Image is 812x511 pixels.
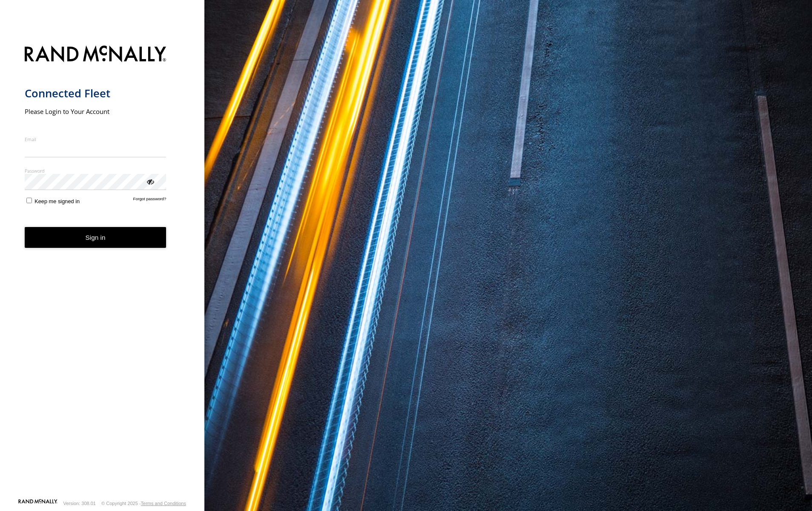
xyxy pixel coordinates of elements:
div: © Copyright 2025 - [101,501,186,506]
a: Visit our Website [18,499,57,508]
img: Rand McNally [25,44,166,65]
div: Version: 308.01 [63,501,96,506]
div: ViewPassword [146,177,154,185]
h1: Connected Fleet [25,86,166,100]
label: Password [25,167,166,174]
label: Email [25,136,166,142]
a: Forgot password? [133,196,166,204]
a: Terms and Conditions [141,501,186,506]
h2: Please Login to Your Account [25,107,166,116]
input: Keep me signed in [26,198,32,203]
button: Sign in [25,227,166,248]
span: Keep me signed in [34,198,80,204]
form: main [25,40,180,498]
